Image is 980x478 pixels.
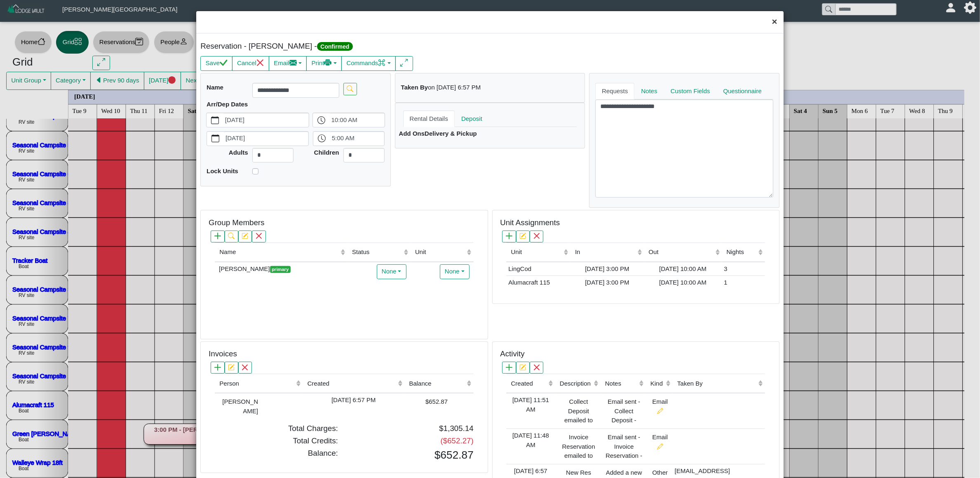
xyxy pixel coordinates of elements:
label: 10:00 AM [330,113,385,127]
div: [PERSON_NAME] [217,264,345,274]
div: Email [648,396,671,416]
svg: pencil [657,408,663,414]
svg: x [256,59,264,67]
div: [DATE] 3:00 PM [573,278,642,287]
div: Email [648,431,671,451]
button: x [530,362,543,374]
div: Kind [651,379,664,389]
div: Name [219,247,338,257]
div: Unit [511,247,562,257]
button: None [440,264,470,279]
td: 1 [722,276,765,290]
button: plus [502,231,516,243]
svg: plus [506,233,512,239]
div: Other [648,466,671,478]
div: Email sent - Collect Deposit - Invoice sent to guests to collect a deposit [603,396,644,426]
b: Name [207,84,223,91]
button: arrows angle expand [395,56,413,71]
td: LingCod [506,262,570,276]
button: x [238,362,252,374]
div: Invoice Reservation emailed to guest [557,431,599,462]
svg: clock [318,134,326,142]
svg: calendar [211,116,219,124]
button: Close [766,11,783,33]
svg: search [347,85,353,92]
h5: $1,305.14 [350,424,474,433]
a: Requests [595,83,635,99]
h5: Invoices [209,349,237,359]
label: [DATE] [223,113,309,127]
button: Emailenvelope fill [269,56,307,71]
h5: ($652.27) [350,436,474,446]
button: pencil square [238,231,252,243]
div: Created [308,379,396,389]
svg: plus [214,364,221,371]
div: Notes [605,379,637,389]
svg: plus [506,364,512,371]
h5: Total Charges: [215,424,338,433]
svg: plus [214,233,221,239]
h5: Group Members [209,218,264,228]
label: 5:00 AM [330,132,384,146]
button: pencil square [225,362,238,374]
div: [DATE] 11:48 AM [508,431,553,450]
div: In [575,247,635,257]
button: search [225,231,238,243]
h3: $652.87 [350,449,474,462]
div: [DATE] 10:00 AM [646,278,720,287]
div: Out [649,247,713,257]
div: Email sent - Invoice Reservation - [GEOGRAPHIC_DATA] Invoice Reservation [603,431,644,462]
td: Alumacraft 115 [506,276,570,290]
div: [DATE] 10:00 AM [646,264,720,274]
b: Adults [229,149,248,156]
div: Person [219,379,294,389]
label: [DATE] [224,132,308,146]
h5: Balance: [215,449,338,458]
b: Lock Units [207,167,238,174]
div: Created [511,379,547,389]
svg: pencil [657,443,663,450]
i: on [DATE] 6:57 PM [428,84,481,91]
svg: arrows angle expand [400,59,408,67]
button: Printprinter fill [306,56,342,71]
svg: check [220,59,228,67]
button: calendar [207,113,223,127]
div: Description [560,379,592,389]
button: plus [211,231,224,243]
svg: envelope fill [289,59,297,67]
a: Notes [635,83,664,99]
div: [DATE] 11:51 AM [508,396,553,414]
button: calendar [207,132,224,146]
div: Taken By [677,379,757,389]
button: Savecheck [200,56,232,71]
svg: x [533,233,540,239]
button: search [343,83,357,95]
div: [DATE] 3:00 PM [573,264,642,274]
svg: printer fill [324,59,332,67]
div: $652.87 [407,396,448,407]
svg: x [533,364,540,371]
b: Add Ons [399,130,425,137]
h5: Reservation - [PERSON_NAME] - [200,42,488,51]
div: Status [352,247,402,257]
a: Rental Details [403,111,455,127]
a: Custom Fields [664,83,717,99]
td: 3 [722,262,765,276]
div: Nights [726,247,757,257]
b: Arr/Dep Dates [207,101,248,108]
button: plus [502,362,516,374]
svg: x [242,364,248,371]
button: plus [211,362,224,374]
h5: Total Credits: [215,436,338,446]
span: primary [270,266,291,273]
button: None [377,264,407,279]
button: Cancelx [232,56,269,71]
b: Taken By [401,84,428,91]
div: [PERSON_NAME] [217,396,258,416]
h5: Unit Assignments [500,218,560,228]
svg: pencil square [519,233,526,239]
div: [DATE] 6:57 PM [305,396,402,405]
b: Children [314,149,339,156]
button: clock [313,132,330,146]
svg: pencil square [228,364,235,371]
